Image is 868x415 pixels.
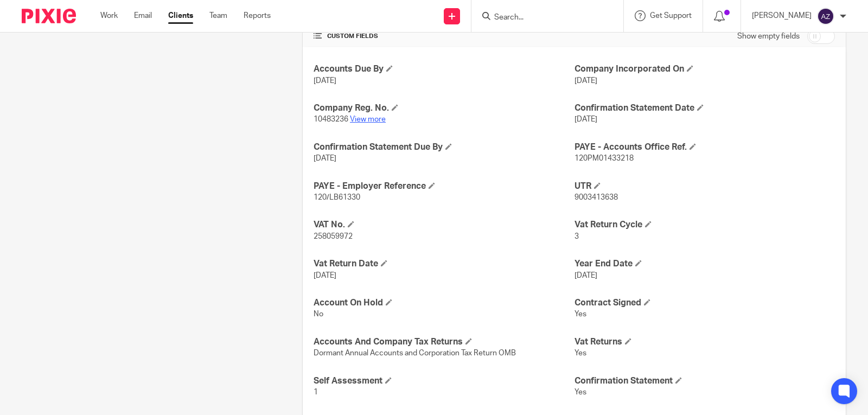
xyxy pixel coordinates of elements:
[575,194,618,201] span: 9003413638
[575,310,586,318] span: Yes
[575,103,835,114] h4: Confirmation Statement Date
[575,142,835,153] h4: PAYE - Accounts Office Ref.
[314,219,574,231] h4: VAT No.
[22,9,76,23] img: Pixie
[575,233,579,240] span: 3
[314,155,336,162] span: [DATE]
[575,375,835,387] h4: Confirmation Statement
[350,116,386,123] a: View more
[244,10,271,21] a: Reports
[575,388,586,396] span: Yes
[314,310,323,318] span: No
[575,349,586,357] span: Yes
[575,219,835,231] h4: Vat Return Cycle
[575,272,597,279] span: [DATE]
[100,10,118,21] a: Work
[575,77,597,85] span: [DATE]
[314,32,574,41] h4: CUSTOM FIELDS
[314,77,336,85] span: [DATE]
[314,272,336,279] span: [DATE]
[314,349,516,357] span: Dormant Annual Accounts and Corporation Tax Return OMB
[817,8,834,25] img: svg%3E
[575,63,835,75] h4: Company Incorporated On
[314,375,574,387] h4: Self Assessment
[314,116,348,123] span: 10483236
[314,103,574,114] h4: Company Reg. No.
[314,297,574,309] h4: Account On Hold
[314,194,360,201] span: 120/LB61330
[314,336,574,348] h4: Accounts And Company Tax Returns
[314,181,574,192] h4: PAYE - Employer Reference
[168,10,193,21] a: Clients
[209,10,227,21] a: Team
[737,31,800,42] label: Show empty fields
[575,297,835,309] h4: Contract Signed
[314,388,318,396] span: 1
[575,336,835,348] h4: Vat Returns
[314,63,574,75] h4: Accounts Due By
[493,13,591,23] input: Search
[314,258,574,270] h4: Vat Return Date
[575,155,634,162] span: 120PM01433218
[575,258,835,270] h4: Year End Date
[314,233,353,240] span: 258059972
[575,116,597,123] span: [DATE]
[752,10,812,21] p: [PERSON_NAME]
[650,12,692,20] span: Get Support
[575,181,835,192] h4: UTR
[314,142,574,153] h4: Confirmation Statement Due By
[134,10,152,21] a: Email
